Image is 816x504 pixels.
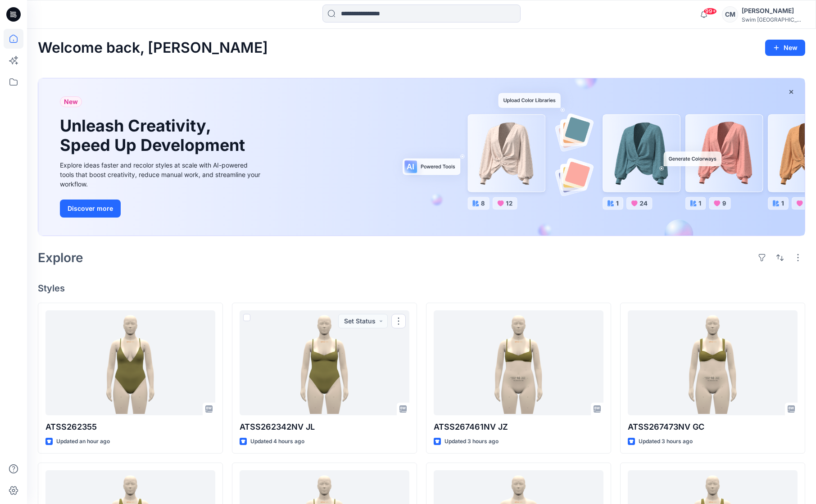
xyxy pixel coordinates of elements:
span: New [64,96,78,107]
p: Updated 3 hours ago [444,437,499,446]
a: Discover more [60,200,263,218]
p: ATSS267473NV GC [628,421,798,433]
div: CM [722,6,738,23]
span: 99+ [703,8,717,15]
h2: Explore [38,250,83,265]
a: ATSS267461NV JZ [434,310,603,415]
h2: Welcome back, [PERSON_NAME] [38,40,268,56]
h1: Unleash Creativity, Speed Up Development [60,116,249,155]
button: New [765,40,805,56]
div: Swim [GEOGRAPHIC_DATA] [742,16,805,23]
p: Updated 4 hours ago [250,437,304,446]
a: ATSS262342NV JL [240,310,409,415]
button: Discover more [60,200,121,218]
a: ATSS267473NV GC [628,310,798,415]
p: ATSS262355 [45,421,215,433]
p: ATSS262342NV JL [240,421,409,433]
h4: Styles [38,283,805,294]
p: Updated an hour ago [56,437,110,446]
div: Explore ideas faster and recolor styles at scale with AI-powered tools that boost creativity, red... [60,160,263,189]
p: Updated 3 hours ago [639,437,693,446]
div: [PERSON_NAME] [742,5,805,16]
p: ATSS267461NV JZ [434,421,603,433]
a: ATSS262355 [45,310,215,415]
